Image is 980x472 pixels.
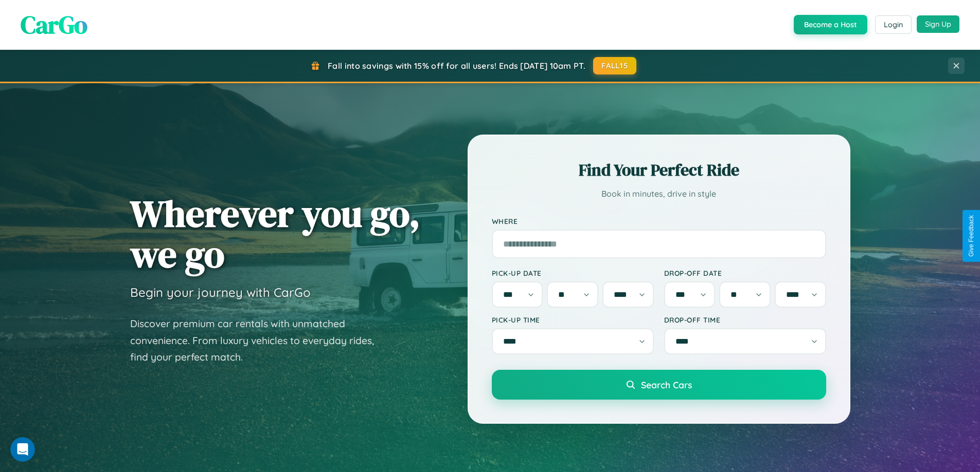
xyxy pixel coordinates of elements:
h2: Find Your Perfect Ride [492,159,826,181]
span: Fall into savings with 15% off for all users! Ends [DATE] 10am PT. [328,61,585,71]
label: Drop-off Time [664,315,826,324]
button: Login [875,15,912,34]
span: CarGo [21,8,87,42]
div: Give Feedback [968,215,975,257]
button: Become a Host [794,15,867,34]
button: FALL15 [593,57,636,74]
iframe: Intercom live chat [10,437,35,462]
button: Sign Up [917,15,959,33]
label: Where [492,217,826,225]
label: Pick-up Time [492,315,654,324]
span: Search Cars [641,379,692,390]
button: Search Cars [492,370,826,400]
label: Drop-off Date [664,269,826,277]
p: Discover premium car rentals with unmatched convenience. From luxury vehicles to everyday rides, ... [130,315,387,366]
p: Book in minutes, drive in style [492,186,826,201]
label: Pick-up Date [492,269,654,277]
h3: Begin your journey with CarGo [130,285,311,300]
h1: Wherever you go, we go [130,193,420,274]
